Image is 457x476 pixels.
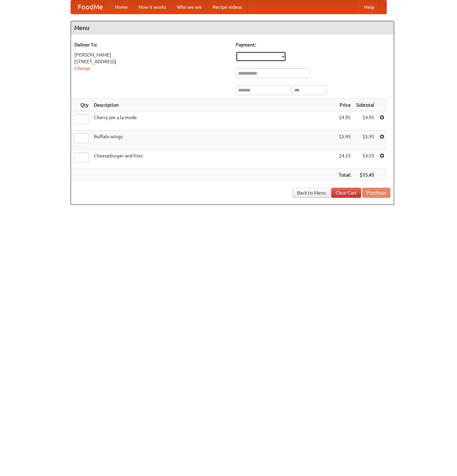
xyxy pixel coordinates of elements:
[353,150,377,169] td: $4.55
[359,0,380,14] a: Help
[74,51,229,58] div: [PERSON_NAME]
[91,111,336,131] td: Cherry pie a la mode
[362,188,390,198] button: Purchase
[353,111,377,131] td: $4.95
[91,131,336,150] td: Buffalo wings
[336,150,353,169] td: $4.55
[336,99,353,111] th: Price
[71,21,394,35] h4: Menu
[336,111,353,131] td: $4.95
[91,99,336,111] th: Description
[133,0,172,14] a: How it works
[207,0,247,14] a: Recipe videos
[74,66,90,71] a: Change
[74,41,229,48] h5: Deliver To:
[110,0,133,14] a: Home
[353,169,377,181] th: $15.45
[293,188,330,198] a: Back to Menu
[336,131,353,150] td: $5.95
[71,99,91,111] th: Qty
[91,150,336,169] td: Cheeseburger and fries
[74,58,229,65] div: [STREET_ADDRESS]
[331,188,361,198] a: Clear Cart
[236,41,390,48] h5: Payment:
[172,0,207,14] a: Who we are
[353,131,377,150] td: $5.95
[336,169,353,181] th: Total:
[353,99,377,111] th: Subtotal
[71,0,110,14] a: FoodMe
